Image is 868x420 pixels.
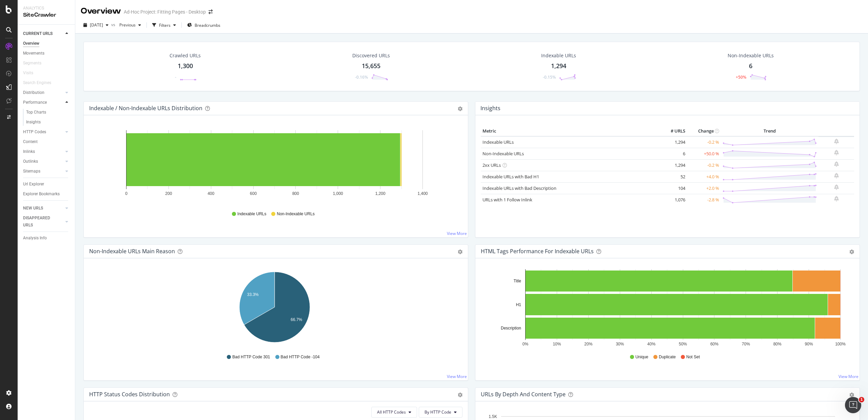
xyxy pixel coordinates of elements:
[541,52,576,59] div: Indexable URLs
[26,119,41,126] div: Insights
[419,407,462,418] button: By HTTP Code
[26,109,70,116] a: Top Charts
[736,74,746,80] div: +50%
[728,52,774,59] div: Non-Indexable URLs
[89,269,460,348] div: A chart.
[159,22,171,28] div: Filters
[23,148,35,155] div: Inlinks
[849,249,854,254] div: gear
[660,136,687,148] td: 1,294
[26,109,46,116] div: Top Charts
[616,342,624,346] text: 30%
[23,205,63,212] a: NEW URLS
[23,30,63,37] a: CURRENT URLS
[23,138,38,145] div: Content
[23,181,70,188] a: Url Explorer
[660,171,687,182] td: 52
[482,185,556,191] a: Indexable URLs with Bad Description
[721,126,818,136] th: Trend
[834,161,839,167] div: bell-plus
[23,99,47,106] div: Performance
[834,173,839,178] div: bell-plus
[250,191,257,196] text: 600
[23,235,47,242] div: Analysis Info
[482,151,524,157] a: Non-Indexable URLs
[117,22,136,28] span: Previous
[447,374,467,379] a: View More
[175,74,176,80] div: -
[26,119,70,126] a: Insights
[23,40,70,47] a: Overview
[481,248,594,255] div: HTML Tags Performance for Indexable URLs
[660,159,687,171] td: 1,294
[165,191,172,196] text: 200
[687,171,721,182] td: +4.0 %
[277,211,314,217] span: Non-Indexable URLs
[749,62,752,71] div: 6
[23,128,63,136] a: HTTP Codes
[425,409,451,415] span: By HTTP Code
[89,126,460,205] svg: A chart.
[333,191,343,196] text: 1,000
[23,99,63,106] a: Performance
[687,159,721,171] td: -0.2 %
[660,148,687,159] td: 6
[647,342,655,346] text: 40%
[23,128,46,136] div: HTTP Codes
[687,148,721,159] td: +50.0 %
[352,52,390,59] div: Discovered URLs
[481,269,852,348] svg: A chart.
[834,139,839,144] div: bell-plus
[23,5,70,11] div: Analytics
[117,20,144,31] button: Previous
[111,22,117,27] span: vs
[124,8,206,15] div: Ad-Hoc Project: Fitting Pages - Desktop
[679,342,687,346] text: 50%
[81,5,121,17] div: Overview
[417,191,428,196] text: 1,400
[480,104,500,113] h4: Insights
[232,354,270,360] span: Bad HTTP Code 301
[553,342,561,346] text: 10%
[23,181,44,188] div: Url Explorer
[178,62,193,71] div: 1,300
[845,397,861,413] iframe: Intercom live chat
[859,397,864,402] span: 1
[834,196,839,201] div: bell-plus
[125,191,127,196] text: 0
[90,22,103,28] span: 2025 Oct. 14th
[522,342,529,346] text: 0%
[23,60,48,67] a: Segments
[835,342,846,346] text: 100%
[23,215,63,229] a: DISAPPEARED URLS
[209,9,213,14] div: arrow-right-arrow-left
[81,20,111,31] button: [DATE]
[501,326,521,331] text: Description
[23,191,70,198] a: Explorer Bookmarks
[23,60,41,67] div: Segments
[834,184,839,190] div: bell-plus
[23,89,44,96] div: Distribution
[543,74,556,80] div: -0.15%
[170,52,201,59] div: Crawled URLs
[773,342,782,346] text: 80%
[514,279,521,283] text: Title
[23,30,53,37] div: CURRENT URLS
[659,354,676,360] span: Duplicate
[481,391,566,398] div: URLs by Depth and Content Type
[377,409,406,415] span: All HTTP Codes
[355,74,368,80] div: -0.16%
[371,407,417,418] button: All HTTP Codes
[184,20,223,31] button: Breadcrumbs
[23,79,51,86] div: Search Engines
[687,126,721,136] th: Change
[834,150,839,155] div: bell-plus
[660,182,687,194] td: 104
[23,191,60,198] div: Explorer Bookmarks
[23,158,63,165] a: Outlinks
[458,106,462,111] div: gear
[686,354,700,360] span: Not Set
[516,302,521,307] text: H1
[742,342,750,346] text: 70%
